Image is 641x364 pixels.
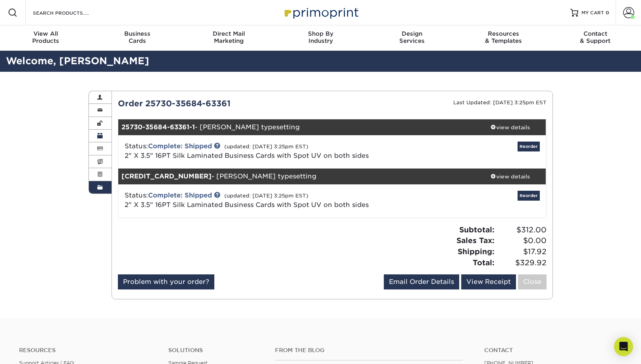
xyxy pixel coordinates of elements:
a: Email Order Details [384,274,459,289]
div: - [PERSON_NAME] typesetting [118,119,475,135]
strong: Total: [473,258,495,267]
span: $312.00 [497,224,547,236]
div: Status: [119,191,403,210]
div: Open Intercom Messenger [614,337,633,356]
span: 2" X 3.5" 16PT Silk Laminated Business Cards with Spot UV on both sides [125,152,369,159]
a: Resources& Templates [458,25,550,51]
img: Primoprint [281,4,360,21]
div: - [PERSON_NAME] typesetting [118,169,475,184]
a: Close [518,274,547,289]
span: Shop By [275,30,366,37]
span: 0 [606,10,609,15]
a: Reorder [518,191,540,201]
span: $329.92 [497,257,547,268]
div: view details [475,172,546,180]
iframe: Google Customer Reviews [2,340,67,361]
div: view details [475,123,546,131]
span: Business [92,30,183,37]
small: (updated: [DATE] 3:25pm EST) [224,193,308,199]
span: Direct Mail [183,30,275,37]
span: MY CART [581,10,604,16]
span: $17.92 [497,246,547,257]
div: Services [366,30,458,44]
div: Order 25730-35684-63361 [112,98,332,109]
span: Contact [549,30,641,37]
div: & Support [549,30,641,44]
strong: Subtotal: [459,225,495,234]
input: SEARCH PRODUCTS..... [32,8,110,17]
span: 2" X 3.5" 16PT Silk Laminated Business Cards with Spot UV on both sides [125,201,369,209]
span: Resources [458,30,550,37]
div: Cards [92,30,183,44]
span: Design [366,30,458,37]
div: Industry [275,30,366,44]
a: Complete: Shipped [148,142,212,150]
strong: 25730-35684-63361-1 [121,123,195,131]
a: view details [475,169,546,184]
strong: [CREDIT_CARD_NUMBER] [121,172,212,180]
a: BusinessCards [92,25,183,51]
small: (updated: [DATE] 3:25pm EST) [224,144,308,149]
small: Last Updated: [DATE] 3:25pm EST [453,100,547,105]
a: Reorder [518,142,540,151]
a: Contact& Support [549,25,641,51]
a: Problem with your order? [118,274,214,289]
a: Complete: Shipped [148,192,212,199]
h4: Resources [19,347,156,354]
h4: From the Blog [275,347,463,354]
strong: Sales Tax: [456,236,495,245]
a: Shop ByIndustry [275,25,366,51]
a: Direct MailMarketing [183,25,275,51]
div: Status: [119,142,403,161]
h4: Solutions [168,347,263,354]
a: DesignServices [366,25,458,51]
span: $0.00 [497,235,547,246]
strong: Shipping: [458,247,495,256]
div: Marketing [183,30,275,44]
a: View Receipt [461,274,516,289]
a: view details [475,119,546,135]
a: Contact [484,347,622,354]
div: & Templates [458,30,550,44]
